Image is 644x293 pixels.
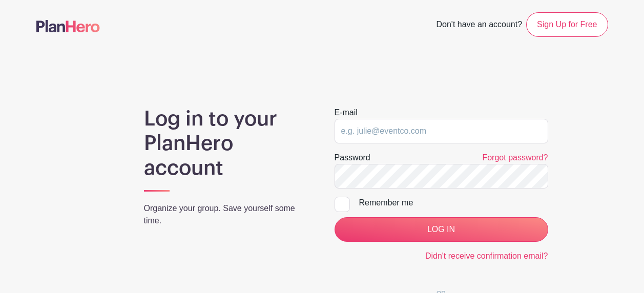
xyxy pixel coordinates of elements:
[144,202,310,227] p: Organize your group. Save yourself some time.
[335,107,358,119] label: E-mail
[359,197,548,209] div: Remember me
[335,152,370,164] label: Password
[526,12,608,37] a: Sign Up for Free
[144,107,310,180] h1: Log in to your PlanHero account
[36,20,100,32] img: logo-507f7623f17ff9eddc593b1ce0a138ce2505c220e1c5a4e2b4648c50719b7d32.svg
[335,217,548,242] input: LOG IN
[482,153,548,162] a: Forgot password?
[425,252,548,260] a: Didn't receive confirmation email?
[436,14,522,37] span: Don't have an account?
[335,119,548,143] input: e.g. julie@eventco.com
